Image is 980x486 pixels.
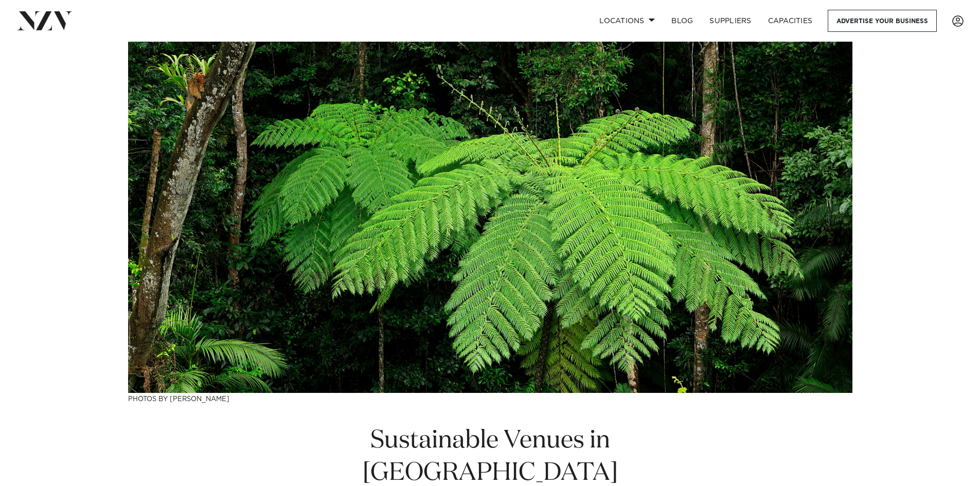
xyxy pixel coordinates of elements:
[663,10,701,32] a: BLOG
[16,11,73,30] img: nzv-logo.png
[591,10,663,32] a: Locations
[760,10,821,32] a: Capacities
[828,10,937,32] a: Advertise your business
[701,10,759,32] a: SUPPLIERS
[128,42,852,393] img: Sustainable Venues in New Zealand
[128,393,852,404] h3: Photos by [PERSON_NAME]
